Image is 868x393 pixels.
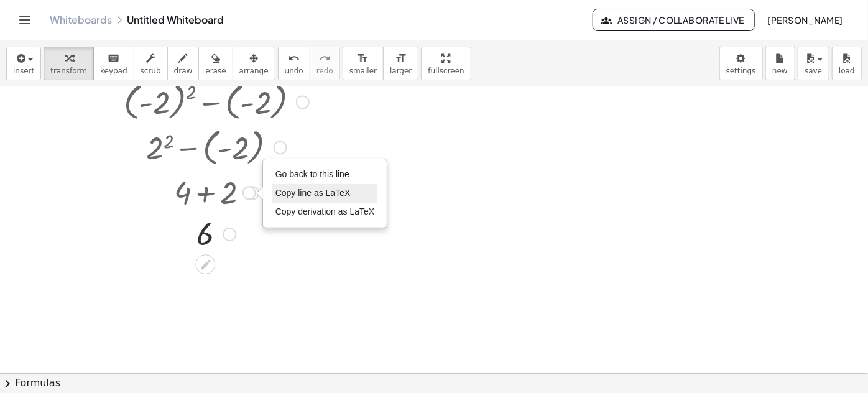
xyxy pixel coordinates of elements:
[603,14,744,25] span: Assign / Collaborate Live
[275,188,351,198] span: Copy line as LaTeX
[285,67,303,75] span: undo
[167,47,200,80] button: draw
[593,9,755,31] button: Assign / Collaborate Live
[50,67,87,75] span: transform
[395,51,407,66] i: format_size
[288,51,300,66] i: undo
[205,67,226,75] span: erase
[50,14,112,26] a: Whiteboards
[44,47,94,80] button: transform
[757,9,853,31] button: [PERSON_NAME]
[798,47,829,80] button: save
[319,51,331,66] i: redo
[100,67,127,75] span: keypad
[275,206,375,216] span: Copy derivation as LaTeX
[239,67,269,75] span: arrange
[428,67,464,75] span: fullscreen
[15,10,35,30] button: Toggle navigation
[832,47,862,80] button: load
[719,47,763,80] button: settings
[772,67,788,75] span: new
[726,67,756,75] span: settings
[108,51,119,66] i: keyboard
[383,47,418,80] button: format_sizelarger
[6,47,41,80] button: insert
[278,47,310,80] button: undoundo
[13,67,34,75] span: insert
[198,47,233,80] button: erase
[390,67,412,75] span: larger
[343,47,384,80] button: format_sizesmaller
[310,47,340,80] button: redoredo
[839,67,855,75] span: load
[134,47,168,80] button: scrub
[233,47,275,80] button: arrange
[275,169,349,179] span: Go back to this line
[421,47,471,80] button: fullscreen
[141,67,161,75] span: scrub
[357,51,369,66] i: format_size
[195,255,215,275] div: Edit math
[765,47,795,80] button: new
[805,67,822,75] span: save
[767,14,843,25] span: [PERSON_NAME]
[316,67,333,75] span: redo
[93,47,134,80] button: keyboardkeypad
[174,67,193,75] span: draw
[349,67,377,75] span: smaller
